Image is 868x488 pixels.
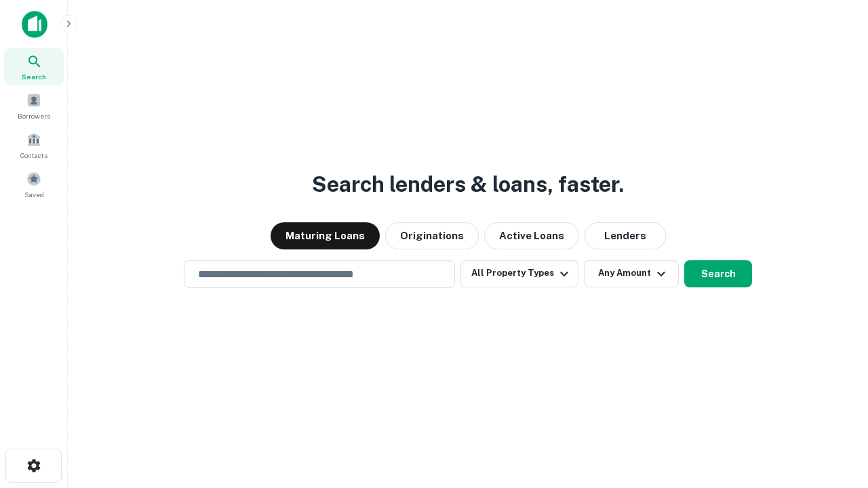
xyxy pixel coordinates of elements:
[585,222,666,249] button: Lenders
[4,166,64,203] a: Saved
[24,189,44,200] span: Saved
[684,260,752,287] button: Search
[460,260,578,287] button: All Property Types
[385,222,479,249] button: Originations
[22,71,46,82] span: Search
[584,260,679,287] button: Any Amount
[4,48,64,85] a: Search
[4,127,64,163] a: Contacts
[484,222,579,249] button: Active Loans
[18,110,50,121] span: Borrowers
[4,87,64,124] a: Borrowers
[312,168,624,201] h3: Search lenders & loans, faster.
[22,11,47,38] img: capitalize-icon.png
[20,150,47,161] span: Contacts
[800,380,868,445] iframe: Chat Widget
[271,222,380,249] button: Maturing Loans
